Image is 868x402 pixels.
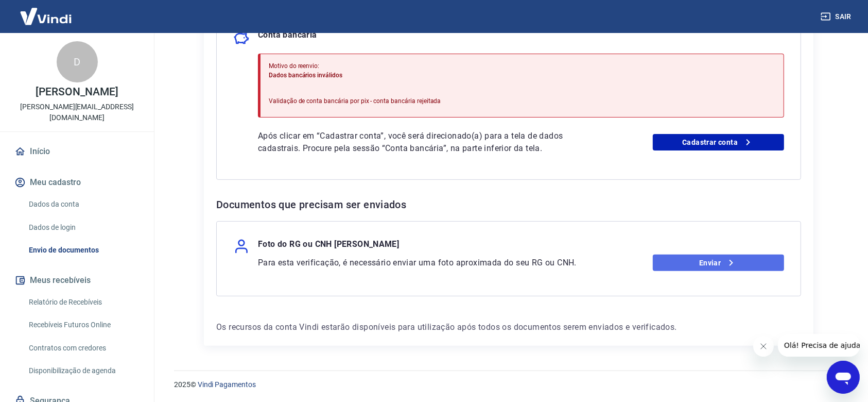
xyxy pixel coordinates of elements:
a: Dados de login [25,217,142,238]
iframe: Mensagem da empresa [778,334,860,357]
div: D [57,41,98,82]
img: user.af206f65c40a7206969b71a29f56cfb7.svg [233,238,250,255]
a: Disponibilização de agenda [25,360,142,381]
p: Após clicar em “Cadastrar conta”, você será direcionado(a) para a tela de dados cadastrais. Procu... [258,130,600,155]
button: Sair [819,7,856,26]
p: Conta bancária [258,29,317,45]
a: Recebíveis Futuros Online [25,314,142,336]
button: Meus recebíveis [12,269,142,292]
a: Relatório de Recebíveis [25,292,142,313]
iframe: Fechar mensagem [753,336,774,357]
img: money_pork.0c50a358b6dafb15dddc3eea48f23780.svg [233,29,250,45]
img: Vindi [12,1,79,32]
a: Início [12,140,142,163]
a: Envio de documentos [25,240,142,261]
p: 2025 © [174,379,843,390]
iframe: Botão para abrir a janela de mensagens [827,361,860,394]
p: [PERSON_NAME][EMAIL_ADDRESS][DOMAIN_NAME] [8,102,146,123]
a: Cadastrar conta [653,134,785,150]
h6: Documentos que precisam ser enviados [216,196,801,213]
a: Enviar [653,255,785,271]
p: Foto do RG ou CNH [PERSON_NAME] [258,238,399,255]
p: Validação de conta bancária por pix - conta bancária rejeitada [269,96,441,106]
span: Olá! Precisa de ajuda? [6,7,86,15]
span: Dados bancários inválidos [269,72,342,79]
p: Para esta verificação, é necessário enviar uma foto aproximada do seu RG ou CNH. [258,257,600,269]
a: Contratos com credores [25,338,142,359]
a: Vindi Pagamentos [198,380,256,389]
button: Meu cadastro [12,171,142,194]
p: Os recursos da conta Vindi estarão disponíveis para utilização após todos os documentos serem env... [216,321,801,333]
p: Motivo do reenvio: [269,61,441,71]
p: [PERSON_NAME] [36,87,118,97]
a: Dados da conta [25,194,142,215]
